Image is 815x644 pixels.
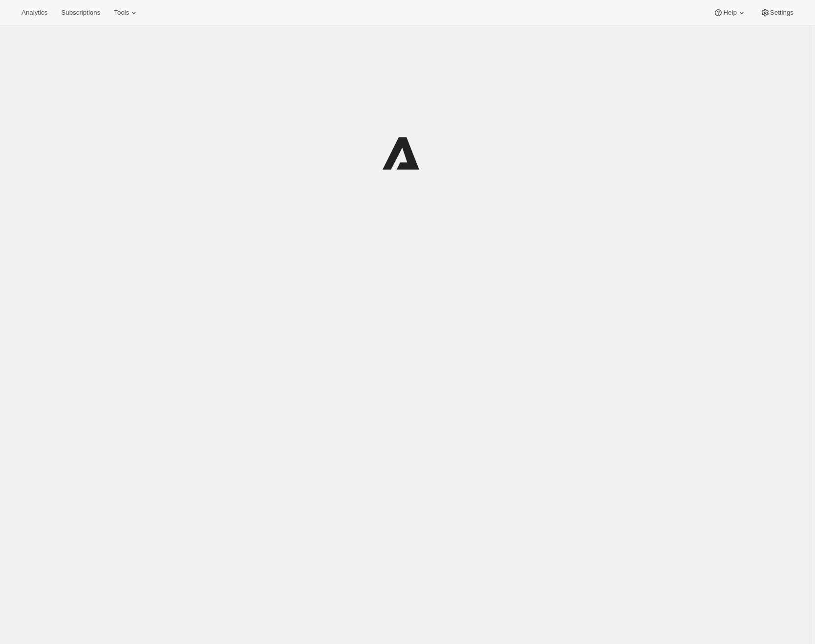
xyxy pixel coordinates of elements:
span: Settings [770,9,794,17]
span: Help [723,9,736,17]
span: Analytics [21,9,47,17]
span: Tools [114,9,129,17]
span: Subscriptions [61,9,100,17]
button: Help [708,6,752,20]
button: Settings [754,6,799,20]
button: Tools [108,6,145,20]
button: Analytics [16,6,53,20]
button: Subscriptions [55,6,106,20]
